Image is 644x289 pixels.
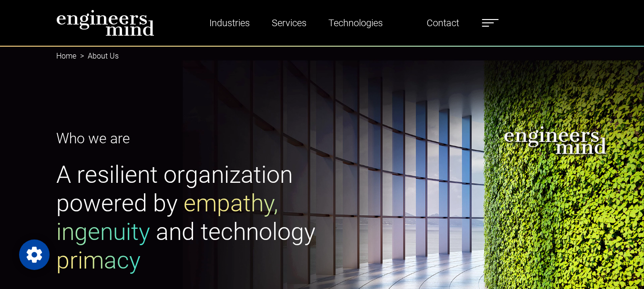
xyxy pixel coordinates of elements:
img: logo [56,10,154,36]
span: empathy, ingenuity [56,189,278,246]
a: Industries [205,12,254,34]
p: Who we are [56,128,317,149]
a: Contact [423,12,463,34]
nav: breadcrumb [56,46,588,67]
li: About Us [76,50,119,62]
h1: A resilient organization powered by and technology [56,160,317,275]
a: Home [56,51,76,60]
a: Services [268,12,310,34]
a: Technologies [325,12,387,34]
span: primacy [56,247,141,274]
